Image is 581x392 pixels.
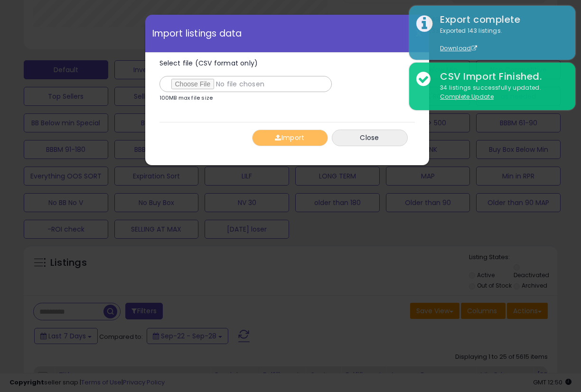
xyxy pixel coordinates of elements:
span: Select file (CSV format only) [159,58,258,68]
div: Exported 143 listings. [433,27,568,53]
button: Import [252,130,328,146]
p: 100MB max file size [159,95,213,101]
span: Import listings data [152,29,242,38]
button: Close [332,130,408,146]
div: CSV Import Finished. [433,70,568,84]
u: Complete Update [440,93,494,101]
div: 34 listings successfully updated. [433,84,568,101]
div: Export complete [433,13,568,27]
a: Download [440,44,477,52]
